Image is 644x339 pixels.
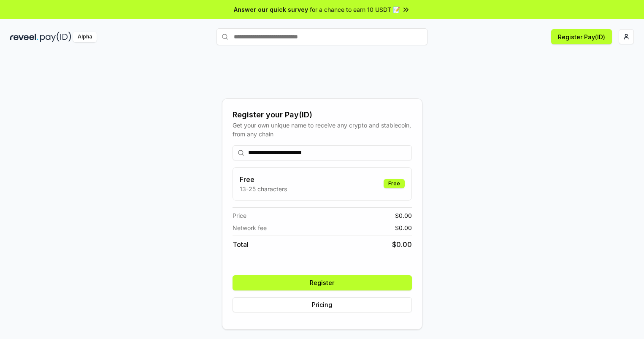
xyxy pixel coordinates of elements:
[392,239,412,250] span: $ 0.00
[240,184,287,193] p: 13-25 characters
[551,29,612,44] button: Register Pay(ID)
[395,211,412,220] span: $ 0.00
[233,121,412,138] div: Get your own unique name to receive any crypto and stablecoin, from any chain
[233,275,412,290] button: Register
[233,239,249,250] span: Total
[40,32,71,42] img: pay_id
[240,174,287,184] h3: Free
[73,32,97,42] div: Alpha
[233,211,246,220] span: Price
[310,5,400,14] span: for a chance to earn 10 USDT 📝
[10,32,38,42] img: reveel_dark
[234,5,308,14] span: Answer our quick survey
[233,297,412,312] button: Pricing
[233,223,267,232] span: Network fee
[384,179,405,188] div: Free
[233,109,412,121] div: Register your Pay(ID)
[395,223,412,232] span: $ 0.00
